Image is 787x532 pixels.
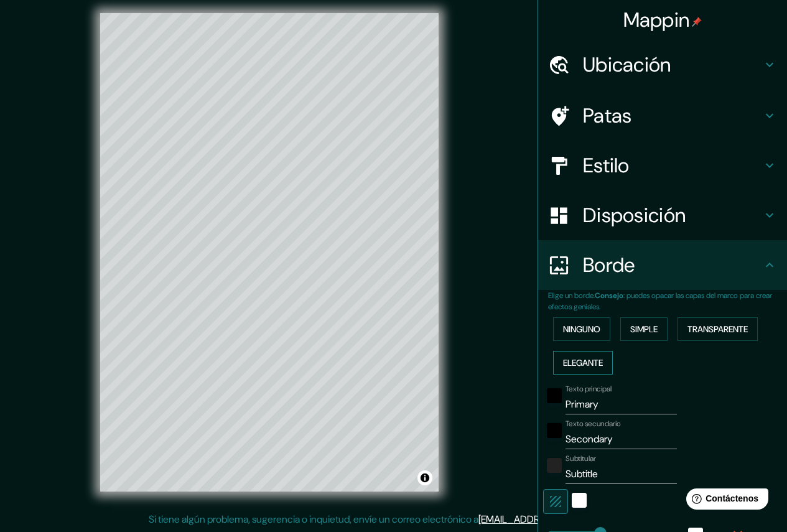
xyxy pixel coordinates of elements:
button: color-222222 [547,458,562,473]
button: Simple [620,317,668,341]
iframe: Lanzador de widgets de ayuda [676,483,773,518]
button: Elegante [553,351,613,375]
font: Si tiene algún problema, sugerencia o inquietud, envíe un correo electrónico a [149,513,478,526]
div: Borde [538,240,787,290]
font: Simple [630,324,658,335]
font: Mappin [623,7,690,33]
button: Activar o desactivar atribución [417,470,432,485]
font: Elegante [563,357,603,368]
div: Disposición [538,190,787,240]
button: Transparente [678,317,758,341]
div: Estilo [538,141,787,190]
button: Ninguno [553,317,610,341]
div: Ubicación [538,40,787,90]
font: : puedes opacar las capas del marco para crear efectos geniales. [548,291,772,312]
font: Patas [583,103,632,129]
font: Disposición [583,202,686,228]
font: Transparente [687,324,748,335]
button: negro [547,388,562,403]
div: Patas [538,91,787,141]
font: Texto principal [566,384,612,394]
a: [EMAIL_ADDRESS][DOMAIN_NAME] [478,513,632,526]
font: Elige un borde. [548,291,595,301]
font: Subtitular [566,454,596,464]
font: Texto secundario [566,419,621,429]
img: pin-icon.png [692,17,702,27]
button: blanco [572,493,587,508]
button: negro [547,423,562,438]
font: Borde [583,252,635,278]
font: Estilo [583,152,630,179]
font: Consejo [595,291,623,301]
font: Ubicación [583,52,671,78]
font: Ninguno [563,324,600,335]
